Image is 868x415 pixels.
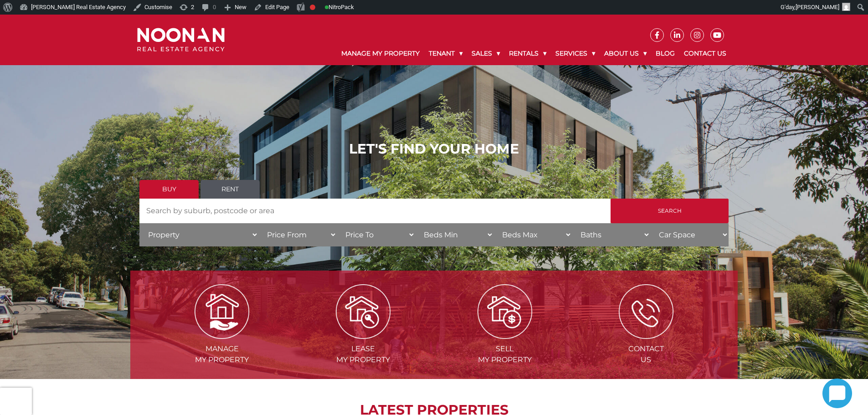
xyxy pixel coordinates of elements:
[600,42,651,65] a: About Us
[137,28,225,52] img: Noonan Real Estate Agency
[478,284,532,339] img: Sell my property
[651,42,679,65] a: Blog
[424,42,467,65] a: Tenant
[139,199,611,223] input: Search by suburb, postcode or area
[467,42,504,65] a: Sales
[551,42,600,65] a: Services
[435,343,575,365] span: Sell my Property
[195,284,249,339] img: Manage my Property
[619,284,673,339] img: ICONS
[152,343,292,365] span: Manage my Property
[293,307,433,364] a: Lease my property Leasemy Property
[293,343,433,365] span: Lease my Property
[200,180,260,199] a: Rent
[139,141,729,157] h1: LET'S FIND YOUR HOME
[336,284,390,339] img: Lease my property
[796,4,839,10] span: [PERSON_NAME]
[576,307,716,364] a: ICONS ContactUs
[435,307,575,364] a: Sell my property Sellmy Property
[504,42,551,65] a: Rentals
[576,343,716,365] span: Contact Us
[139,180,199,199] a: Buy
[152,307,292,364] a: Manage my Property Managemy Property
[310,5,315,10] div: Focus keyphrase not set
[337,42,424,65] a: Manage My Property
[679,42,731,65] a: Contact Us
[611,199,729,223] input: Search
